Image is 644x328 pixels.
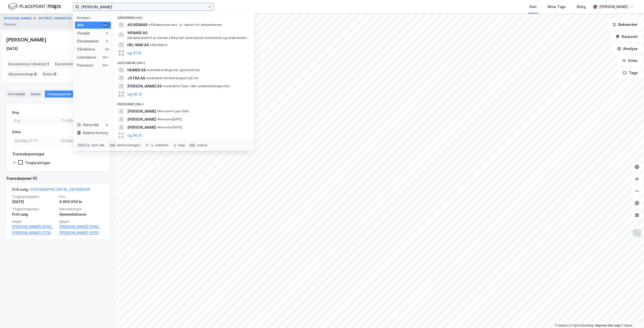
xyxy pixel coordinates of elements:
span: Tinglysningsdato [12,195,56,199]
div: Kontrollprogram for chat [619,304,644,328]
span: 0 [54,71,56,77]
div: 99+ [102,63,109,67]
button: Datasett [611,32,642,42]
div: 0 [105,39,109,43]
span: Leietaker • Tjen. tilkn. underholdningsvirks. [163,84,231,88]
div: [PERSON_NAME] [6,36,47,44]
div: Roller [29,90,43,98]
span: [PERSON_NAME] AS [127,83,162,89]
span: • [157,117,159,121]
span: Selger [12,219,56,224]
span: Kjøper [59,219,104,224]
div: neste kategori [117,143,141,147]
div: Google [77,30,90,36]
input: DD.MM.YYYY [13,137,57,145]
button: og 96 til [127,132,142,138]
div: 0 [105,123,109,127]
span: • [157,125,159,129]
div: Mine Tags [548,4,566,10]
span: Gårdeiere • Invest. o.l. lukket for allmennheten [149,23,222,27]
div: 99+ [102,55,109,59]
input: Til 8950000 [59,117,103,125]
span: [PERSON_NAME] [127,124,156,130]
span: • [146,76,148,80]
button: og 96 til [127,91,142,97]
div: Roller : [41,70,58,78]
div: Gårdeiere [77,46,95,52]
div: Eiendommer (Indirekte) : [53,60,102,68]
div: Ctrl + k [77,143,91,148]
div: Tinglysninger [25,160,50,165]
div: Historikk [77,122,99,128]
div: Dato [12,129,21,135]
div: 99+ [102,23,109,27]
div: [PERSON_NAME] [599,4,628,10]
span: WEIMAR AS [127,30,248,36]
button: Filter [618,56,642,66]
button: [STREET_ADDRESS] [38,16,72,21]
div: avbryt [197,143,208,147]
button: Bokmerker [608,20,642,30]
div: esc [189,143,196,148]
div: Kart [530,4,537,10]
span: • [150,43,151,47]
a: [PERSON_NAME] (50%) [59,230,104,236]
span: [PERSON_NAME] [127,116,156,122]
button: [PERSON_NAME] [4,16,33,21]
a: OpenStreetMap [570,324,594,327]
span: Eierskapstype [59,207,104,211]
div: Leietakere (99+) [113,57,254,66]
span: Tinglysningstype [12,207,56,211]
iframe: Chat Widget [619,304,644,328]
div: Hjemmelshaver [59,211,104,217]
div: Alle [77,22,84,28]
div: Pris [12,110,19,116]
div: nytt søk [92,143,105,147]
a: [PERSON_NAME] (50%), [59,224,104,230]
div: Person [4,21,16,27]
div: Portefølje [6,90,27,98]
div: 0 [105,31,109,35]
div: velg [178,143,185,147]
span: • [163,84,164,88]
input: Fra [13,117,57,125]
div: Bolig [577,4,586,10]
div: 44 [105,47,109,51]
span: • [149,23,150,27]
div: Personer [77,62,93,68]
button: Analyse [613,44,642,54]
div: markere [155,143,169,147]
a: Improve this map [595,324,620,327]
button: Tags [619,68,642,78]
div: [DATE] [12,199,56,205]
div: Transaksjonstype [12,151,45,157]
div: Eiendommer [77,38,99,44]
div: Leietakere [77,54,96,60]
span: Leietaker • Godstransport på vei [146,76,198,80]
div: Transaksjoner (1) [6,175,110,181]
span: HEIMER AS [127,67,146,73]
span: Pris [59,195,104,199]
div: Eiendommer (direkte) : [6,60,51,68]
span: • [157,109,159,113]
div: 1 [72,91,77,97]
div: Aksjeeierskap : [6,70,39,78]
span: HEL-MAR AS [127,42,149,48]
span: Person • [DATE] [157,125,182,129]
div: [DATE] [6,46,18,52]
span: JOTRA AS [127,75,145,81]
div: Fritt salg [12,211,56,217]
a: [PERSON_NAME] (17%) [12,230,56,236]
span: [PERSON_NAME] [127,108,156,114]
span: Gårdeiere • Drift av lokaler tilknyttet kunstnerisk virksomhet og underholdningsvirksomhet [127,36,249,40]
input: Søk på adresse, matrikkel, gårdeiere, leietakere eller personer [79,3,208,11]
input: DD.MM.YYYY [59,137,103,145]
a: [PERSON_NAME] (83%), [12,224,56,230]
a: [GEOGRAPHIC_DATA], 28/309/0/91 [30,187,90,192]
span: • [147,68,148,72]
span: AS HERMAR [127,22,148,28]
img: logo.f888ab2527a4732fd821a326f86c7f29.svg [8,2,61,11]
div: Gårdeiere (44) [113,12,254,21]
div: 8 950 000 kr [59,199,104,205]
span: 1 [47,61,49,67]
